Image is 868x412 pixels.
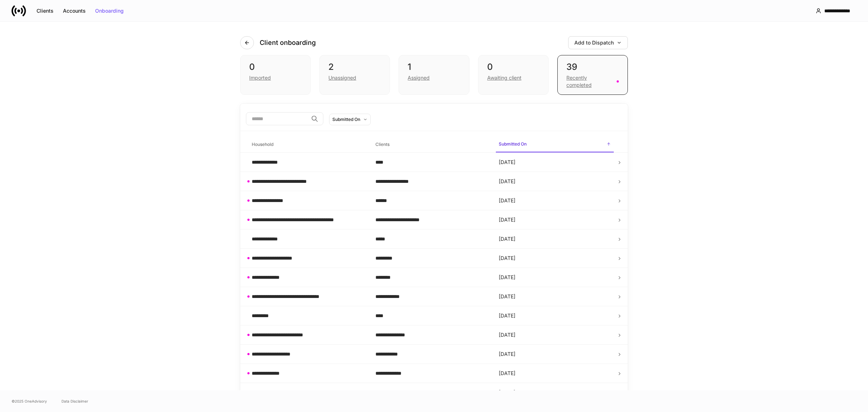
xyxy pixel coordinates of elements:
[58,5,90,17] button: Accounts
[37,8,54,13] div: Clients
[493,230,617,249] td: [DATE]
[260,38,316,47] h4: Client onboarding
[399,55,469,95] div: 1Assigned
[373,137,490,152] span: Clients
[249,74,271,81] div: Imported
[557,55,628,95] div: 39Recently completed
[240,55,311,95] div: 0Imported
[493,268,617,287] td: [DATE]
[493,249,617,268] td: [DATE]
[61,398,88,404] a: Data Disclaimer
[487,61,540,73] div: 0
[249,61,302,73] div: 0
[493,210,617,230] td: [DATE]
[319,55,390,95] div: 2Unassigned
[493,306,617,325] td: [DATE]
[493,191,617,210] td: [DATE]
[252,141,273,148] h6: Household
[574,40,622,45] div: Add to Dispatch
[375,141,390,148] h6: Clients
[95,8,124,13] div: Onboarding
[493,172,617,191] td: [DATE]
[493,153,617,172] td: [DATE]
[493,287,617,306] td: [DATE]
[12,398,47,404] span: © 2025 OneAdvisory
[493,325,617,345] td: [DATE]
[408,61,460,73] div: 1
[496,137,614,152] span: Submitted On
[493,383,617,402] td: [DATE]
[487,74,522,81] div: Awaiting client
[478,55,549,95] div: 0Awaiting client
[328,74,356,81] div: Unassigned
[32,5,58,17] button: Clients
[249,137,367,152] span: Household
[408,74,430,81] div: Assigned
[328,61,381,73] div: 2
[568,36,628,49] button: Add to Dispatch
[329,114,371,125] button: Submitted On
[499,140,527,147] h6: Submitted On
[566,74,612,89] div: Recently completed
[90,5,128,17] button: Onboarding
[493,364,617,383] td: [DATE]
[63,8,86,13] div: Accounts
[332,116,360,123] div: Submitted On
[493,345,617,364] td: [DATE]
[566,61,619,73] div: 39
